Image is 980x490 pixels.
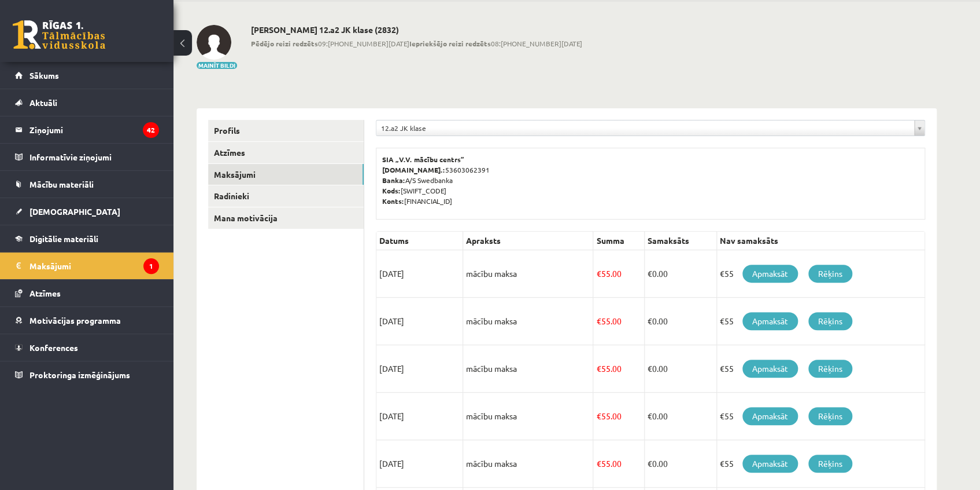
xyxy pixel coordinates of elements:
[808,265,852,283] a: Rēķins
[29,97,57,108] span: Aktuāli
[596,411,601,421] span: €
[463,345,593,393] td: mācību maksa
[593,298,645,345] td: 55.00
[644,393,716,440] td: 0.00
[463,298,593,345] td: mācību maksa
[15,225,159,252] a: Digitālie materiāli
[648,268,652,279] span: €
[648,458,652,469] span: €
[644,232,716,250] th: Samaksāts
[376,298,463,345] td: [DATE]
[742,360,798,378] a: Apmaksāt
[29,370,130,380] span: Proktoringa izmēģinājums
[808,360,852,378] a: Rēķins
[29,70,59,81] span: Sākums
[716,393,924,440] td: €55
[593,345,645,393] td: 55.00
[463,250,593,298] td: mācību maksa
[143,258,159,274] i: 1
[208,120,364,141] a: Profils
[596,363,601,374] span: €
[382,165,445,174] b: [DOMAIN_NAME].:
[742,265,798,283] a: Apmaksāt
[29,206,120,217] span: [DEMOGRAPHIC_DATA]
[376,232,463,250] th: Datums
[409,39,491,48] b: Iepriekšējo reizi redzēts
[15,253,159,279] a: Maksājumi1
[208,142,364,163] a: Atzīmes
[596,458,601,469] span: €
[29,342,78,353] span: Konferences
[376,250,463,298] td: [DATE]
[808,312,852,330] a: Rēķins
[251,38,582,49] span: 09:[PHONE_NUMBER][DATE] 08:[PHONE_NUMBER][DATE]
[381,120,909,136] span: 12.a2 JK klase
[15,62,159,89] a: Sākums
[648,316,652,326] span: €
[644,298,716,345] td: 0.00
[13,20,105,49] a: Rīgas 1. Tālmācības vidusskola
[29,253,159,279] legend: Maksājumi
[596,316,601,326] span: €
[593,232,645,250] th: Summa
[15,307,159,334] a: Motivācijas programma
[208,164,364,185] a: Maksājumi
[648,411,652,421] span: €
[742,312,798,330] a: Apmaksāt
[382,175,405,185] b: Banka:
[382,154,919,206] p: 53603062391 A/S Swedbanka [SWIFT_CODE] [FINANCIAL_ID]
[376,440,463,488] td: [DATE]
[29,116,159,143] legend: Ziņojumi
[808,407,852,425] a: Rēķins
[644,345,716,393] td: 0.00
[596,268,601,279] span: €
[29,233,98,244] span: Digitālie materiāli
[648,363,652,374] span: €
[208,207,364,229] a: Mana motivācija
[15,89,159,116] a: Aktuāli
[29,288,61,298] span: Atzīmes
[15,361,159,388] a: Proktoringa izmēģinājums
[143,122,159,138] i: 42
[463,393,593,440] td: mācību maksa
[644,440,716,488] td: 0.00
[29,315,121,326] span: Motivācijas programma
[376,393,463,440] td: [DATE]
[197,62,237,69] button: Mainīt bildi
[15,116,159,143] a: Ziņojumi42
[644,250,716,298] td: 0.00
[15,198,159,225] a: [DEMOGRAPHIC_DATA]
[15,171,159,198] a: Mācību materiāli
[593,393,645,440] td: 55.00
[376,120,924,136] a: 12.a2 JK klase
[29,144,159,170] legend: Informatīvie ziņojumi
[29,179,94,189] span: Mācību materiāli
[716,250,924,298] td: €55
[15,280,159,306] a: Atzīmes
[376,345,463,393] td: [DATE]
[716,298,924,345] td: €55
[197,25,231,60] img: Ārons Roderts
[808,455,852,473] a: Rēķins
[716,345,924,393] td: €55
[382,186,401,195] b: Kods:
[742,407,798,425] a: Apmaksāt
[251,25,582,35] h2: [PERSON_NAME] 12.a2 JK klase (2832)
[208,185,364,207] a: Radinieki
[382,155,465,164] b: SIA „V.V. mācību centrs”
[251,39,318,48] b: Pēdējo reizi redzēts
[716,440,924,488] td: €55
[716,232,924,250] th: Nav samaksāts
[15,334,159,361] a: Konferences
[463,440,593,488] td: mācību maksa
[463,232,593,250] th: Apraksts
[593,440,645,488] td: 55.00
[382,196,404,206] b: Konts:
[742,455,798,473] a: Apmaksāt
[593,250,645,298] td: 55.00
[15,144,159,170] a: Informatīvie ziņojumi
